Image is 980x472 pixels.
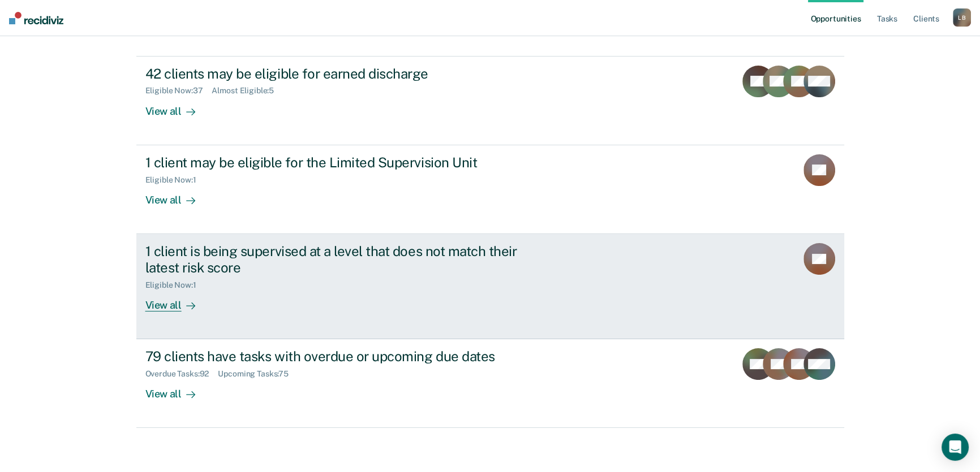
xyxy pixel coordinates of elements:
[218,369,298,379] div: Upcoming Tasks : 75
[136,234,844,339] a: 1 client is being supervised at a level that does not match their latest risk scoreEligible Now:1...
[136,145,844,234] a: 1 client may be eligible for the Limited Supervision UnitEligible Now:1View all
[145,280,205,290] div: Eligible Now : 1
[145,66,543,82] div: 42 clients may be eligible for earned discharge
[145,379,209,401] div: View all
[145,86,212,96] div: Eligible Now : 37
[136,339,844,428] a: 79 clients have tasks with overdue or upcoming due datesOverdue Tasks:92Upcoming Tasks:75View all
[145,369,218,379] div: Overdue Tasks : 92
[145,175,205,185] div: Eligible Now : 1
[9,12,63,24] img: Recidiviz
[953,8,971,27] div: L B
[145,289,209,311] div: View all
[145,96,209,118] div: View all
[145,348,543,365] div: 79 clients have tasks with overdue or upcoming due dates
[212,86,283,96] div: Almost Eligible : 5
[953,8,971,27] button: LB
[145,154,543,171] div: 1 client may be eligible for the Limited Supervision Unit
[942,434,969,461] div: Open Intercom Messenger
[145,184,209,206] div: View all
[145,243,543,276] div: 1 client is being supervised at a level that does not match their latest risk score
[136,57,844,145] a: 42 clients may be eligible for earned dischargeEligible Now:37Almost Eligible:5View all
